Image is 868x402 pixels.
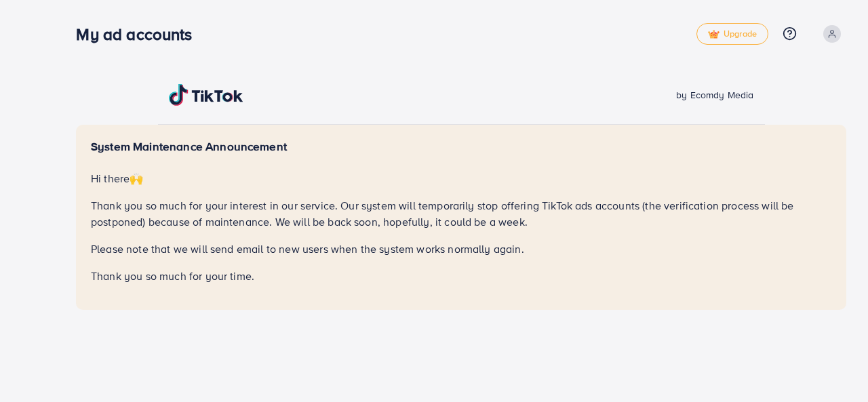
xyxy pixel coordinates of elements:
[91,197,831,230] p: Thank you so much for your interest in our service. Our system will temporarily stop offering Tik...
[696,23,768,45] a: tickUpgrade
[169,84,243,106] img: TikTok
[91,241,831,257] p: Please note that we will send email to new users when the system works normally again.
[91,170,831,186] p: Hi there
[91,140,831,154] h5: System Maintenance Announcement
[130,171,143,186] span: 🙌
[76,24,203,44] h3: My ad accounts
[676,88,753,102] span: by Ecomdy Media
[91,268,831,284] p: Thank you so much for your time.
[708,29,757,39] span: Upgrade
[708,30,719,39] img: tick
